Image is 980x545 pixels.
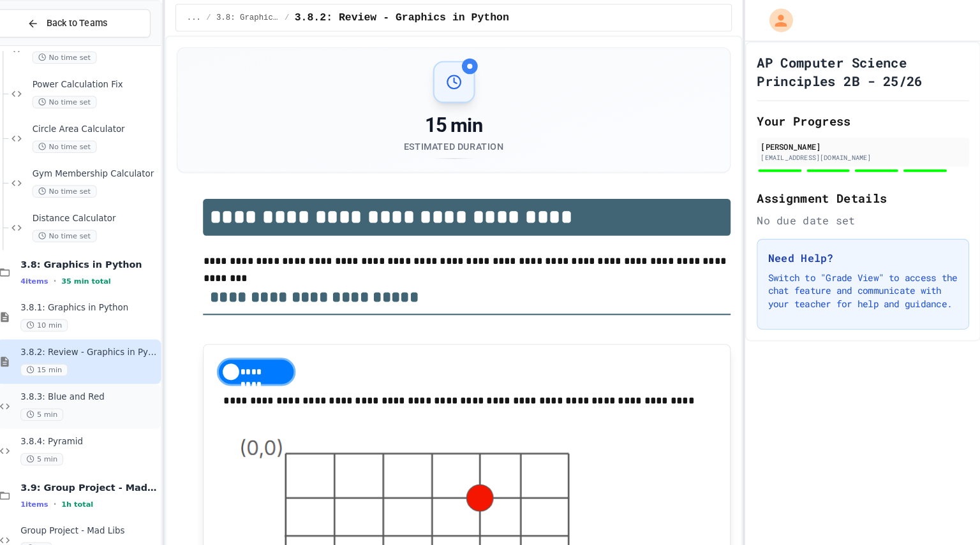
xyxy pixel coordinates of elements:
[59,223,121,235] span: No time set
[313,10,521,25] span: 3.8.2: Review - Graphics in Python
[762,207,969,222] div: No due date set
[47,486,74,494] span: 1 items
[773,243,958,258] h3: Need Help?
[73,16,132,29] span: Back to Teams
[47,353,93,365] span: 15 min
[47,396,89,409] span: 5 min
[762,52,969,87] h1: AP Computer Science Principles 2B - 25/26
[47,381,181,391] span: 3.8.3: Blue and Red
[47,294,181,305] span: 3.8.1: Graphics in Python
[304,12,308,22] span: /
[47,468,181,479] span: 3.9: Group Project - Mad Libs
[228,12,232,22] span: /
[762,184,969,201] h2: Assignment Details
[59,93,121,105] span: No time set
[47,440,89,452] span: 5 min
[762,108,969,126] h2: Your Progress
[766,136,965,148] div: [PERSON_NAME]
[59,77,181,88] span: Power Calculation Fix
[761,5,801,34] div: My Account
[419,110,516,133] div: 15 min
[47,424,181,435] span: 3.8.4: Pyramid
[59,207,181,218] span: Distance Calculator
[87,486,118,494] span: 1h total
[419,136,516,149] div: Estimated Duration
[237,12,299,22] span: 3.8: Graphics in Python
[47,337,181,348] span: 3.8.2: Review - Graphics in Python
[59,164,181,175] span: Gym Membership Calculator
[47,527,78,539] span: 1h
[59,50,121,62] span: No time set
[59,136,121,149] span: No time set
[59,180,121,192] span: No time set
[773,263,958,302] p: Switch to "Grade View" to access the chat feature and communicate with your teacher for help and ...
[47,251,181,263] span: 3.8: Graphics in Python
[47,310,93,322] span: 10 min
[47,511,181,521] span: Group Project - Mad Libs
[79,484,82,495] span: •
[87,269,135,277] span: 35 min total
[79,268,82,278] span: •
[209,12,223,22] span: ...
[59,120,181,131] span: Circle Area Calculator
[766,149,965,158] div: [EMAIL_ADDRESS][DOMAIN_NAME]
[11,9,174,36] button: Back to Teams
[47,269,74,277] span: 4 items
